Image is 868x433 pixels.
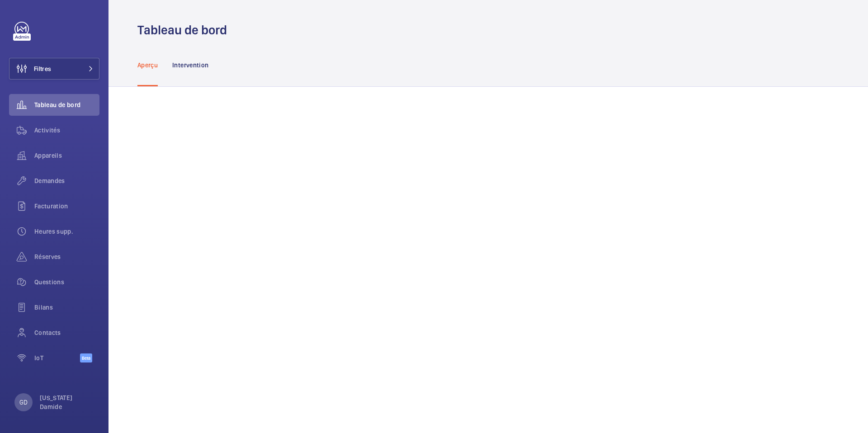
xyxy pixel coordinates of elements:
[34,126,99,135] span: Activités
[19,398,28,407] p: GD
[34,151,99,160] span: Appareils
[40,393,94,411] p: [US_STATE] Damide
[34,252,99,261] span: Réserves
[34,64,51,73] span: Filtres
[34,176,99,185] span: Demandes
[137,22,232,38] h1: Tableau de bord
[80,353,92,362] span: Beta
[34,328,99,337] span: Contacts
[34,227,99,236] span: Heures supp.
[34,202,99,211] span: Facturation
[9,58,99,80] button: Filtres
[34,303,99,312] span: Bilans
[34,100,99,109] span: Tableau de bord
[172,61,208,70] p: Intervention
[137,61,158,70] p: Aperçu
[34,278,99,287] span: Questions
[34,353,80,362] span: IoT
